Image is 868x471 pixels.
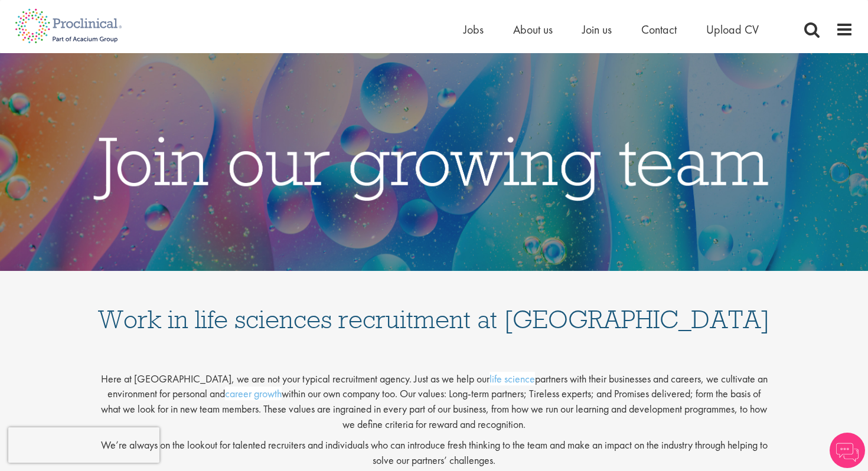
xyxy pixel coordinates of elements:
[490,372,535,385] a: life science
[97,437,771,467] p: We’re always on the lookout for talented recruiters and individuals who can introduce fresh think...
[641,22,677,37] a: Contact
[225,387,282,400] a: career growth
[513,22,553,37] a: About us
[464,22,484,37] a: Jobs
[706,22,759,37] a: Upload CV
[97,362,771,432] p: Here at [GEOGRAPHIC_DATA], we are not your typical recruitment agency. Just as we help our partne...
[8,427,159,463] iframe: reCAPTCHA
[582,22,612,37] a: Join us
[830,433,865,468] img: Chatbot
[97,283,771,332] h1: Work in life sciences recruitment at [GEOGRAPHIC_DATA]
